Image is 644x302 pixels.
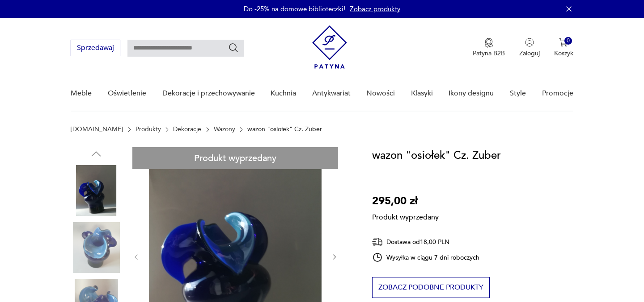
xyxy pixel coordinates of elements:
[564,37,572,45] div: 0
[214,126,235,133] a: Wazony
[271,76,296,111] a: Kuchnia
[519,38,540,58] button: Zaloguj
[366,76,395,111] a: Nowości
[173,126,201,133] a: Dekoracje
[162,76,255,111] a: Dekoracje i przechowywanie
[525,38,534,47] img: Ikonka użytkownika
[71,126,123,133] a: [DOMAIN_NAME]
[411,76,433,111] a: Klasyki
[228,42,239,53] button: Szukaj
[312,25,347,69] img: Patyna - sklep z meblami i dekoracjami vintage
[473,49,505,58] p: Patyna B2B
[372,236,383,248] img: Ikona dostawy
[559,38,568,47] img: Ikona koszyka
[71,76,92,111] a: Meble
[484,38,493,48] img: Ikona medalu
[554,38,573,58] button: 0Koszyk
[372,193,439,210] p: 295,00 zł
[473,38,505,58] button: Patyna B2B
[71,46,120,52] a: Sprzedawaj
[372,277,490,298] button: Zobacz podobne produkty
[372,147,501,164] h1: wazon "osiołek" Cz. Zuber
[108,76,146,111] a: Oświetlenie
[372,210,439,222] p: Produkt wyprzedany
[449,76,494,111] a: Ikony designu
[510,76,526,111] a: Style
[542,76,573,111] a: Promocje
[136,126,161,133] a: Produkty
[312,76,351,111] a: Antykwariat
[71,40,120,56] button: Sprzedawaj
[372,236,479,248] div: Dostawa od 18,00 PLN
[350,4,400,13] a: Zobacz produkty
[244,4,345,13] p: Do -25% na domowe biblioteczki!
[473,38,505,58] a: Ikona medaluPatyna B2B
[519,49,540,58] p: Zaloguj
[372,252,479,263] div: Wysyłka w ciągu 7 dni roboczych
[554,49,573,58] p: Koszyk
[247,126,322,133] p: wazon "osiołek" Cz. Zuber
